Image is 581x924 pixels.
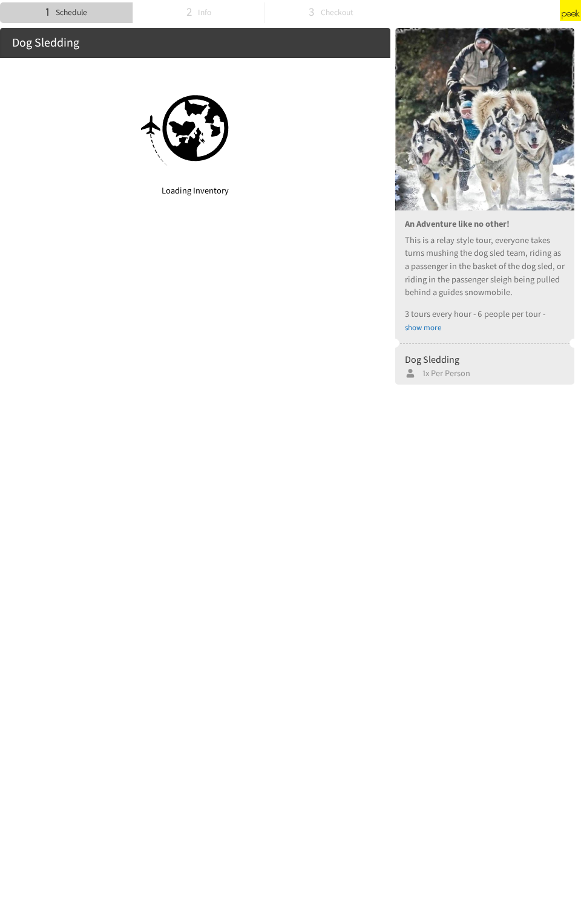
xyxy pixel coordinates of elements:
[405,219,565,229] h3: An Adventure like no other!
[133,2,265,22] li: 2 Info
[416,367,470,380] span: 1x Per Person
[45,4,50,21] div: 1
[405,322,441,333] a: show more
[405,308,565,321] p: 3 tours every hour - 6 people per tour -
[135,184,256,198] div: Loading Inventory
[405,353,565,367] div: Dog Sledding
[395,28,574,210] img: u6HwaPqQnGkBDsgxDvot
[309,4,315,21] div: 3
[51,4,87,22] div: Schedule
[264,2,397,22] li: 3 Checkout
[448,7,550,19] div: Powered by [DOMAIN_NAME]
[186,4,192,21] div: 2
[12,34,378,52] div: Dog Sledding
[317,4,353,22] div: Checkout
[194,4,212,22] div: Info
[405,234,565,299] p: This is a relay style tour, everyone takes turns mushing the dog sled team, riding as a passenger...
